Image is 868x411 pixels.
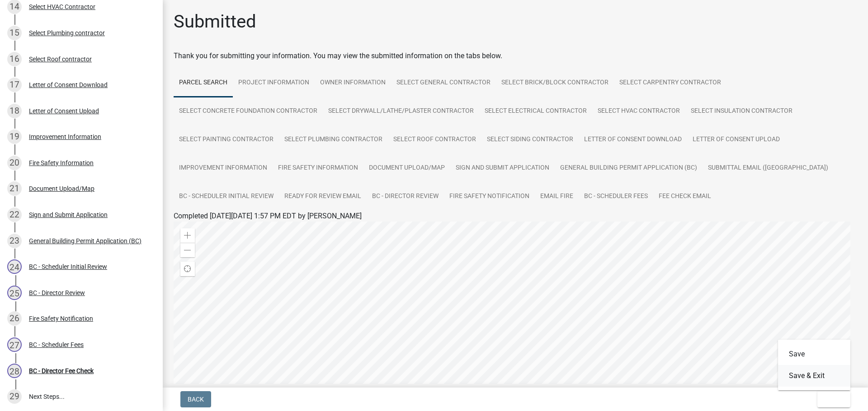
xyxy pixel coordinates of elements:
div: General Building Permit Application (BC) [29,238,142,244]
button: Save & Exit [778,365,850,387]
a: General Building Permit Application (BC) [555,154,703,183]
div: Letter of Consent Download [29,82,108,88]
div: Find my location [180,262,195,276]
div: 23 [7,234,22,248]
div: Improvement Information [29,134,101,140]
a: Select Painting contractor [174,125,279,154]
div: 28 [7,364,22,378]
a: Select General Contractor [391,69,496,97]
div: 19 [7,129,22,144]
a: Letter of Consent Download [579,125,687,154]
a: Letter of Consent Upload [687,125,785,154]
a: Owner Information [315,69,391,97]
a: Email Fire [535,182,579,211]
div: 27 [7,337,22,352]
div: Select Plumbing contractor [29,30,105,36]
div: 15 [7,26,22,40]
button: Save [778,343,850,365]
a: BC - Scheduler Fees [579,182,653,211]
div: 18 [7,104,22,118]
div: Document Upload/Map [29,185,94,192]
div: 26 [7,311,22,326]
a: Fire Safety Notification [444,182,535,211]
div: Fire Safety Information [29,160,94,166]
div: Select HVAC Contractor [29,4,95,10]
a: Select Carpentry contractor [614,69,726,97]
div: 22 [7,208,22,222]
a: Improvement Information [174,154,273,183]
div: BC - Scheduler Fees [29,342,84,348]
button: Exit [817,391,850,407]
div: BC - Director Review [29,290,85,296]
a: Document Upload/Map [363,154,450,183]
a: Select Electrical contractor [479,97,592,126]
div: Select Roof contractor [29,56,92,62]
a: Select Brick/Block Contractor [496,69,614,97]
div: Thank you for submitting your information. You may view the submitted information on the tabs below. [174,51,857,61]
button: Back [180,391,211,407]
h1: Submitted [174,11,256,32]
a: Parcel search [174,69,233,97]
div: 17 [7,78,22,92]
div: Letter of Consent Upload [29,108,99,114]
div: 29 [7,389,22,404]
a: Project Information [233,69,315,97]
a: Select HVAC Contractor [592,97,685,126]
div: BC - Scheduler Initial Review [29,263,107,270]
span: Back [188,396,204,403]
div: Sign and Submit Application [29,212,108,218]
div: Fire Safety Notification [29,315,93,322]
a: Select Plumbing contractor [279,125,388,154]
a: Select Concrete Foundation contractor [174,97,323,126]
div: Exit [778,340,850,390]
div: Zoom out [180,243,195,257]
a: Fire Safety Information [273,154,363,183]
span: Exit [825,396,838,403]
a: Fee Check Email [653,182,717,211]
a: Select Insulation contractor [685,97,798,126]
div: 21 [7,181,22,196]
div: 16 [7,52,22,66]
a: Ready for Review Email [279,182,367,211]
a: Sign and Submit Application [450,154,555,183]
div: 24 [7,259,22,274]
span: Completed [DATE][DATE] 1:57 PM EDT by [PERSON_NAME] [174,212,362,220]
div: 20 [7,156,22,170]
div: 25 [7,286,22,300]
div: BC - Director Fee Check [29,368,94,374]
div: Zoom in [180,228,195,243]
a: Select Siding contractor [481,125,579,154]
a: BC - Director Review [367,182,444,211]
a: Submittal Email ([GEOGRAPHIC_DATA]) [703,154,834,183]
a: Select Drywall/Lathe/Plaster contractor [323,97,479,126]
a: Select Roof contractor [388,125,481,154]
a: BC - Scheduler Initial Review [174,182,279,211]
